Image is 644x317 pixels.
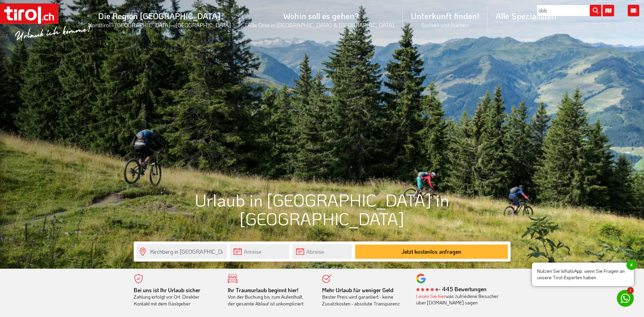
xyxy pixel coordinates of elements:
[228,286,298,294] b: Ihr Traumurlaub beginnt hier!
[411,21,479,29] small: Suchen und buchen
[355,245,508,259] button: Jetzt kostenlos anfragen
[416,293,446,299] a: Lesen Sie hier
[537,5,601,16] input: Wonach suchen Sie?
[134,287,218,307] div: Zahlung erfolgt vor Ort. Direkter Kontakt mit dem Gastgeber
[416,293,500,306] div: was zufriedene Besucher über [DOMAIN_NAME] sagen
[487,3,565,29] a: Alle Spezialisten
[134,190,511,228] h1: Urlaub in [GEOGRAPHIC_DATA] in [GEOGRAPHIC_DATA]
[134,286,200,294] b: Bei uns ist Ihr Urlaub sicher
[247,21,394,29] small: Alle Orte in [GEOGRAPHIC_DATA] & [GEOGRAPHIC_DATA]
[322,286,393,294] b: Mehr Urlaub für weniger Geld
[617,290,634,307] a: 1 Nutzen Sie WhatsApp, wenn Sie Fragen an unsere Tirol-Experten habenx
[322,287,406,307] div: Bester Preis wird garantiert - keine Zusatzkosten - absolute Transparenz
[626,260,637,270] span: x
[230,244,289,259] input: Anreise
[136,244,227,259] input: Wo soll's hingehen?
[603,5,614,16] i: Karte öffnen
[628,5,639,16] i: Kontakt
[293,244,352,259] input: Abreise
[403,3,487,36] a: Unterkunft finden!Suchen und buchen
[532,263,634,286] span: Nutzen Sie WhatsApp, wenn Sie Fragen an unsere Tirol-Experten haben
[239,3,403,36] a: Wohin soll es gehen?Alle Orte in [GEOGRAPHIC_DATA] & [GEOGRAPHIC_DATA]
[627,287,634,294] span: 1
[228,287,312,307] div: Von der Buchung bis zum Aufenthalt, der gesamte Ablauf ist unkompliziert
[88,21,231,29] small: Nordtirol - [GEOGRAPHIC_DATA] - [GEOGRAPHIC_DATA]
[80,3,239,36] a: Die Region [GEOGRAPHIC_DATA]Nordtirol - [GEOGRAPHIC_DATA] - [GEOGRAPHIC_DATA]
[416,285,486,293] b: - 445 Bewertungen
